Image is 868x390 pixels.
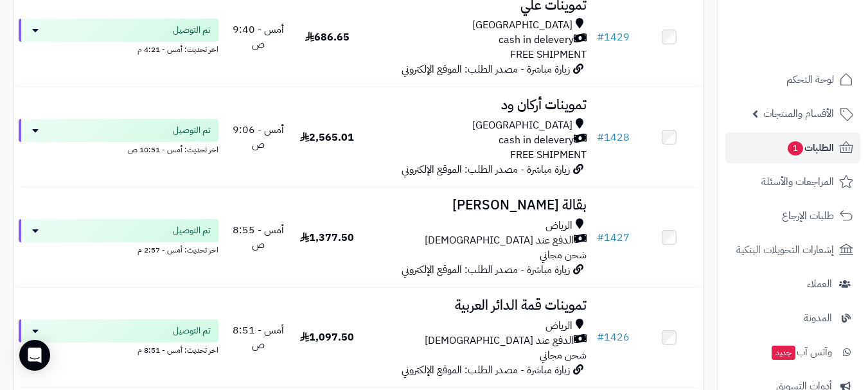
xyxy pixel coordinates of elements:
a: لوحة التحكم [725,64,860,95]
span: شحن مجاني [540,247,587,263]
span: تم التوصيل [173,224,211,237]
a: وآتس آبجديد [725,337,860,368]
span: FREE SHIPMENT [510,147,587,163]
span: 686.65 [305,30,350,45]
span: المدونة [804,309,832,327]
span: أمس - 8:55 ص [233,222,284,253]
span: cash in delevery [499,133,574,148]
span: أمس - 9:40 ص [233,22,284,52]
span: أمس - 9:06 ص [233,122,284,152]
span: إشعارات التحويلات البنكية [736,241,834,259]
span: زيارة مباشرة - مصدر الطلب: الموقع الإلكتروني [402,362,570,378]
div: اخر تحديث: أمس - 8:51 م [19,342,218,356]
span: الأقسام والمنتجات [763,105,834,123]
a: طلبات الإرجاع [725,200,860,231]
span: [GEOGRAPHIC_DATA] [472,118,572,133]
span: cash in delevery [499,33,574,48]
span: # [597,30,604,45]
a: العملاء [725,269,860,299]
div: اخر تحديث: أمس - 4:21 م [19,42,218,55]
a: المدونة [725,303,860,333]
span: [GEOGRAPHIC_DATA] [472,18,572,33]
h3: تموينات قمة الدائر العربية [367,298,587,313]
span: زيارة مباشرة - مصدر الطلب: الموقع الإلكتروني [402,162,570,177]
span: المراجعات والأسئلة [761,173,834,191]
span: الطلبات [786,139,834,157]
div: اخر تحديث: أمس - 10:51 ص [19,142,218,155]
span: لوحة التحكم [786,71,834,89]
h3: تموينات أركان ود [367,98,587,112]
span: تم التوصيل [173,24,211,37]
span: # [597,130,604,145]
div: Open Intercom Messenger [19,340,50,371]
a: #1427 [597,230,630,245]
span: الرياض [545,218,572,233]
span: الدفع عند [DEMOGRAPHIC_DATA] [425,333,574,348]
h3: بقالة [PERSON_NAME] [367,198,587,213]
span: العملاء [807,275,832,293]
a: #1429 [597,30,630,45]
span: FREE SHIPMENT [510,47,587,62]
a: إشعارات التحويلات البنكية [725,235,860,265]
span: 1 [788,141,803,155]
a: المراجعات والأسئلة [725,166,860,197]
span: أمس - 8:51 ص [233,323,284,353]
span: طلبات الإرجاع [782,207,834,225]
span: الرياض [545,319,572,333]
span: 2,565.01 [300,130,354,145]
a: #1428 [597,130,630,145]
span: زيارة مباشرة - مصدر الطلب: الموقع الإلكتروني [402,62,570,77]
span: جديد [772,346,795,360]
span: شحن مجاني [540,348,587,363]
a: الطلبات1 [725,132,860,163]
div: اخر تحديث: أمس - 2:57 م [19,242,218,256]
span: تم التوصيل [173,124,211,137]
a: #1426 [597,330,630,345]
span: 1,377.50 [300,230,354,245]
span: # [597,330,604,345]
span: تم التوصيل [173,324,211,337]
span: زيارة مباشرة - مصدر الطلب: الموقع الإلكتروني [402,262,570,278]
img: logo-2.png [781,36,856,63]
span: 1,097.50 [300,330,354,345]
span: الدفع عند [DEMOGRAPHIC_DATA] [425,233,574,248]
span: وآتس آب [770,343,832,361]
span: # [597,230,604,245]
